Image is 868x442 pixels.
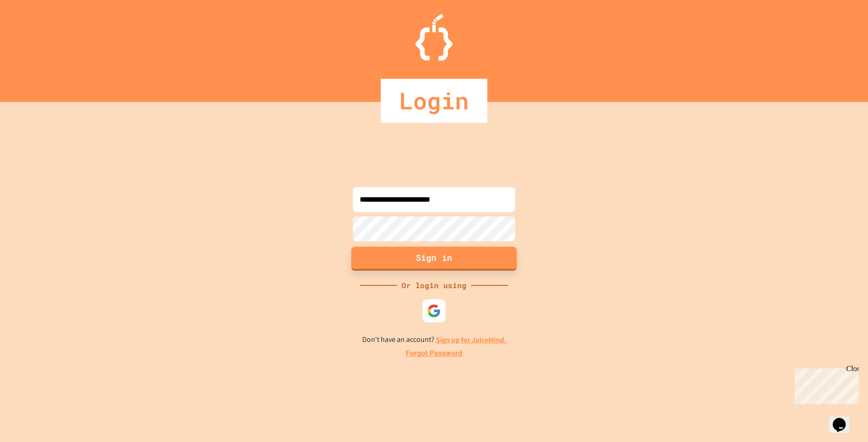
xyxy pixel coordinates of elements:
div: Login [381,79,487,123]
p: Don't have an account? [362,334,506,346]
div: Chat with us now!Close [4,4,64,59]
iframe: chat widget [791,365,859,404]
img: google-icon.svg [427,304,441,318]
iframe: chat widget [829,405,859,433]
img: Logo.svg [415,14,453,61]
button: Sign in [351,246,517,271]
a: Sign up for JuiceMind. [436,335,506,345]
a: Forgot Password [406,348,462,359]
div: Or login using [397,280,471,291]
